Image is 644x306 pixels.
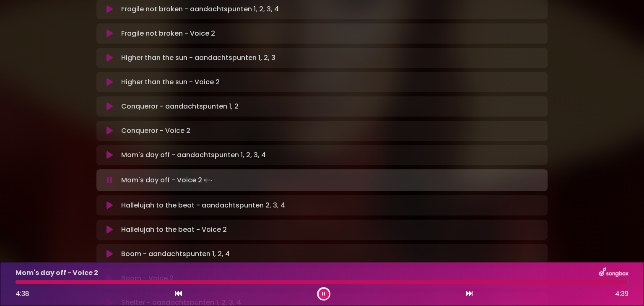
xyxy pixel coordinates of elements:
p: Fragile not broken - aandachtspunten 1, 2, 3, 4 [121,4,279,14]
p: Mom's day off - Voice 2 [16,268,98,278]
p: Hallelujah to the beat - aandachtspunten 2, 3, 4 [121,200,285,210]
span: 4:38 [16,289,29,298]
p: Mom's day off - aandachtspunten 1, 2, 3, 4 [121,150,266,160]
img: songbox-logo-white.png [599,267,628,278]
p: Hallelujah to the beat - Voice 2 [121,225,227,235]
p: Conqueror - Voice 2 [121,126,190,136]
p: Mom's day off - Voice 2 [121,174,214,186]
p: Higher than the sun - Voice 2 [121,77,220,87]
img: waveform4.gif [202,174,214,186]
p: Boom - aandachtspunten 1, 2, 4 [121,249,230,259]
span: 4:39 [615,289,628,299]
p: Higher than the sun - aandachtspunten 1, 2, 3 [121,53,275,63]
p: Fragile not broken - Voice 2 [121,29,215,39]
p: Conqueror - aandachtspunten 1, 2 [121,101,239,112]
